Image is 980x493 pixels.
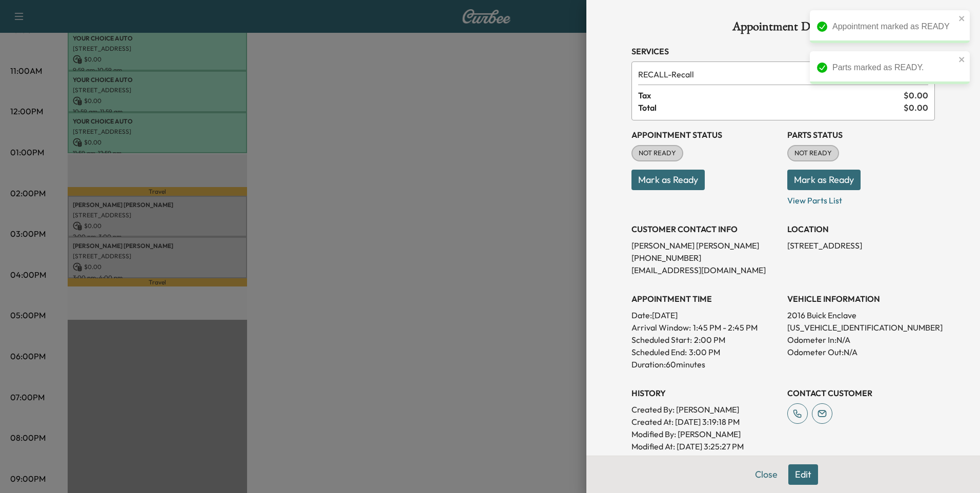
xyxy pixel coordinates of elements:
[638,101,904,114] span: Total
[832,61,955,74] div: Parts marked as READY.
[787,223,935,235] h3: LOCATION
[631,358,779,371] p: Duration: 60 minutes
[787,129,935,141] h3: Parts Status
[787,346,935,358] p: Odometer Out: N/A
[787,170,861,190] button: Mark as Ready
[631,440,779,453] p: Modified At : [DATE] 3:25:27 PM
[631,223,779,235] h3: CUSTOMER CONTACT INFO
[631,334,692,346] p: Scheduled Start:
[788,148,838,158] span: NOT READY
[631,264,779,276] p: [EMAIL_ADDRESS][DOMAIN_NAME]
[631,20,935,37] h1: Appointment Details
[788,464,818,485] button: Edit
[787,321,935,334] p: [US_VEHICLE_IDENTIFICATION_NUMBER]
[632,148,682,158] span: NOT READY
[638,68,900,80] span: Recall
[631,321,779,334] p: Arrival Window:
[631,387,779,399] h3: History
[631,252,779,264] p: [PHONE_NUMBER]
[958,14,966,23] button: close
[693,321,758,334] span: 1:45 PM - 2:45 PM
[958,55,966,64] button: close
[787,190,935,207] p: View Parts List
[631,45,935,57] h3: Services
[631,416,779,428] p: Created At : [DATE] 3:19:18 PM
[832,20,955,33] div: Appointment marked as READY
[631,129,779,141] h3: Appointment Status
[694,334,725,346] p: 2:00 PM
[748,464,784,485] button: Close
[787,334,935,346] p: Odometer In: N/A
[787,387,935,399] h3: CONTACT CUSTOMER
[787,239,935,252] p: [STREET_ADDRESS]
[631,403,779,416] p: Created By : [PERSON_NAME]
[638,89,904,101] span: Tax
[904,89,928,101] span: $ 0.00
[631,170,705,190] button: Mark as Ready
[787,309,935,321] p: 2016 Buick Enclave
[631,293,779,305] h3: APPOINTMENT TIME
[787,293,935,305] h3: VEHICLE INFORMATION
[904,101,928,114] span: $ 0.00
[631,309,779,321] p: Date: [DATE]
[689,346,720,358] p: 3:00 PM
[631,239,779,252] p: [PERSON_NAME] [PERSON_NAME]
[631,428,779,440] p: Modified By : [PERSON_NAME]
[631,346,687,358] p: Scheduled End:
